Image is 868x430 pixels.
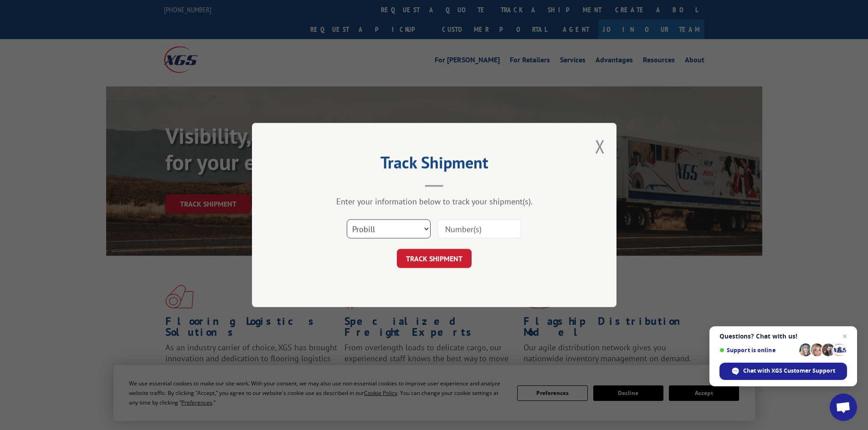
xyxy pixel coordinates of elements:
[719,333,847,340] span: Questions? Chat with us!
[298,196,571,207] div: Enter your information below to track your shipment(s).
[830,394,857,421] div: Open chat
[839,331,850,342] span: Close chat
[595,134,605,158] button: Close modal
[298,156,571,173] h2: Track Shipment
[719,347,796,354] span: Support is online
[437,219,521,238] input: Number(s)
[397,249,472,268] button: TRACK SHIPMENT
[743,367,835,375] span: Chat with XGS Customer Support
[719,363,847,380] div: Chat with XGS Customer Support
